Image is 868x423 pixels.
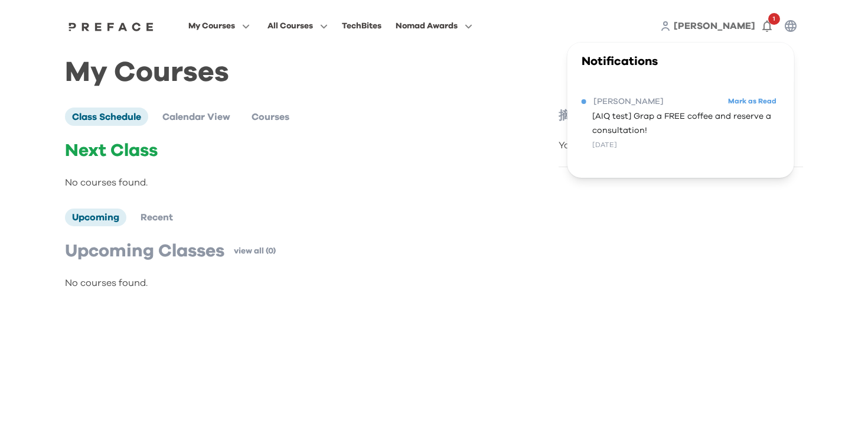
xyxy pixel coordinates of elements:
[396,19,458,33] span: Nomad Awards
[65,175,509,190] p: No courses found.
[72,213,119,222] span: Upcoming
[65,240,224,262] p: Upcoming Classes
[234,245,276,257] a: view all (0)
[264,18,331,34] button: All Courses
[725,93,780,109] button: Mark as Read
[674,19,755,33] a: [PERSON_NAME]
[72,112,141,122] span: Class Schedule
[755,14,779,38] button: 1
[342,19,381,33] div: TechBites
[593,95,664,109] span: [PERSON_NAME]
[674,21,755,31] span: [PERSON_NAME]
[65,140,509,161] p: Next Class
[65,66,803,79] h1: My Courses
[162,112,230,122] span: Calendar View
[66,22,156,31] img: Preface Logo
[66,21,156,31] a: Preface Logo
[141,213,173,222] span: Recent
[188,19,235,33] span: My Courses
[582,56,658,67] span: Notifications
[185,18,253,34] button: My Courses
[592,138,780,152] div: [DATE]
[392,18,476,34] button: Nomad Awards
[65,276,509,290] p: No courses found.
[267,19,313,33] span: All Courses
[768,13,780,25] span: 1
[252,112,289,122] span: Courses
[592,109,780,138] span: [AIQ test] Grap a FREE coffee and reserve a consultation!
